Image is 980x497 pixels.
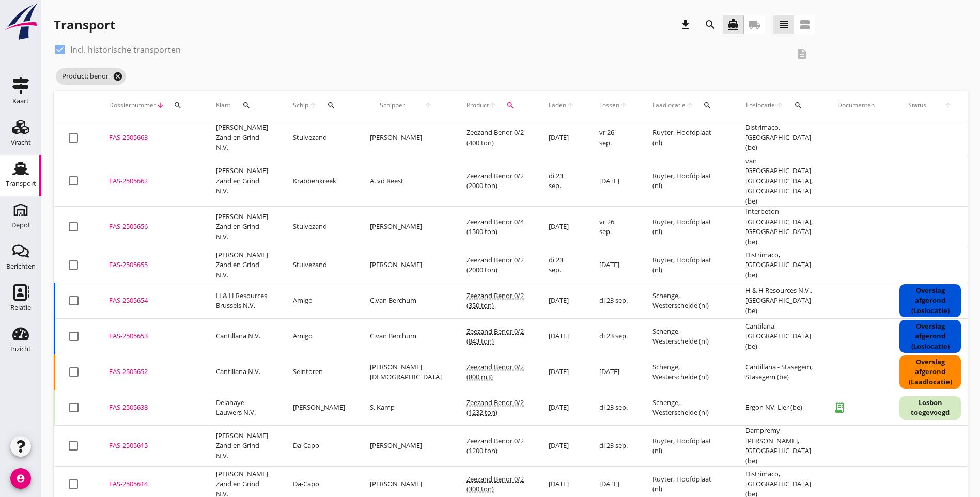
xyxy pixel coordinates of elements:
[204,283,281,319] td: H & H Resources Brussels N.V.
[587,207,640,247] td: vr 26 sep.
[899,355,961,389] div: Overslag afgerond (Laadlocatie)
[587,354,640,390] td: [DATE]
[281,247,357,283] td: Stuivezand
[775,101,785,110] i: arrow_upward
[777,19,790,31] i: view_headline
[466,398,524,417] span: Zeezand Benor 0/2 (1232 ton)
[686,101,694,110] i: arrow_upward
[357,354,454,390] td: [PERSON_NAME][DEMOGRAPHIC_DATA]
[640,390,733,426] td: Schenge, Westerschelde (nl)
[837,101,875,110] div: Documenten
[599,101,619,110] span: Lossen
[466,327,524,346] span: Zeezand Benor 0/2 (843 ton)
[899,396,961,420] div: Losbon toegevoegd
[109,176,191,187] div: FAS-2505662
[466,101,489,110] span: Product
[640,120,733,156] td: Ruyter, Hoofdplaat (nl)
[357,426,454,467] td: [PERSON_NAME]
[109,479,191,489] div: FAS-2505614
[454,207,536,247] td: Zeezand Benor 0/4 (1500 ton)
[466,362,524,382] span: Zeezand Benor 0/2 (800 m3)
[174,101,182,110] i: search
[566,101,574,110] i: arrow_upward
[829,397,850,418] i: receipt_long
[640,354,733,390] td: Schenge, Westerschelde (nl)
[6,263,36,270] div: Berichten
[54,17,115,33] div: Transport
[357,390,454,426] td: S. Kamp
[454,156,536,207] td: Zeezand Benor 0/2 (2000 ton)
[11,139,31,146] div: Vracht
[466,291,524,310] span: Zeezand Benor 0/2 (350 ton)
[204,247,281,283] td: [PERSON_NAME] Zand en Grind N.V.
[506,101,515,110] i: search
[587,283,640,319] td: di 23 sep.
[204,120,281,156] td: [PERSON_NAME] Zand en Grind N.V.
[109,260,191,270] div: FAS-2505655
[281,354,357,390] td: Seintoren
[640,247,733,283] td: Ruyter, Hoofdplaat (nl)
[899,320,961,353] div: Overslag afgerond (Loslocatie)
[536,319,587,354] td: [DATE]
[293,101,309,110] span: Schip
[794,101,802,110] i: search
[619,101,628,110] i: arrow_upward
[733,207,825,247] td: Interbeton [GEOGRAPHIC_DATA], [GEOGRAPHIC_DATA] (be)
[587,426,640,467] td: di 23 sep.
[549,101,566,110] span: Laden
[536,426,587,467] td: [DATE]
[109,367,191,377] div: FAS-2505652
[10,304,31,311] div: Relatie
[10,346,31,352] div: Inzicht
[733,426,825,467] td: Dampremy - [PERSON_NAME], [GEOGRAPHIC_DATA] (be)
[640,156,733,207] td: Ruyter, Hoofdplaat (nl)
[536,283,587,319] td: [DATE]
[703,101,711,110] i: search
[640,426,733,467] td: Ruyter, Hoofdplaat (nl)
[733,354,825,390] td: Cantillana - Stasegem, Stasegem (be)
[281,156,357,207] td: Krabbenkreek
[733,156,825,207] td: van [GEOGRAPHIC_DATA] [GEOGRAPHIC_DATA], [GEOGRAPHIC_DATA] (be)
[640,207,733,247] td: Ruyter, Hoofdplaat (nl)
[733,319,825,354] td: Cantilana, [GEOGRAPHIC_DATA] (be)
[536,207,587,247] td: [DATE]
[489,101,497,110] i: arrow_upward
[679,19,692,31] i: download
[899,101,935,110] span: Status
[204,319,281,354] td: Cantillana N.V.
[799,19,811,31] i: view_agenda
[587,319,640,354] td: di 23 sep.
[6,180,36,187] div: Transport
[10,468,31,489] i: account_circle
[56,68,126,85] span: Product: benor
[204,390,281,426] td: Delahaye Lauwers N.V.
[357,207,454,247] td: [PERSON_NAME]
[466,474,524,494] span: Zeezand Benor 0/2 (300 ton)
[733,390,825,426] td: Ergon NV, Lier (be)
[109,222,191,232] div: FAS-2505656
[357,156,454,207] td: A. vd Reest
[12,98,29,104] div: Kaart
[587,156,640,207] td: [DATE]
[109,296,191,306] div: FAS-2505654
[536,120,587,156] td: [DATE]
[70,44,181,55] label: Incl. historische transporten
[2,3,39,41] img: logo-small.a267ee39.svg
[454,120,536,156] td: Zeezand Benor 0/2 (400 ton)
[536,247,587,283] td: di 23 sep.
[727,19,739,31] i: directions_boat
[109,402,191,413] div: FAS-2505638
[454,426,536,467] td: Zeezand Benor 0/2 (1200 ton)
[204,354,281,390] td: Cantillana N.V.
[357,247,454,283] td: [PERSON_NAME]
[281,207,357,247] td: Stuivezand
[536,354,587,390] td: [DATE]
[109,133,191,143] div: FAS-2505663
[281,390,357,426] td: [PERSON_NAME]
[109,441,191,451] div: FAS-2505615
[640,319,733,354] td: Schenge, Westerschelde (nl)
[281,283,357,319] td: Amigo
[370,101,414,110] span: Schipper
[357,319,454,354] td: C.van Berchum
[587,247,640,283] td: [DATE]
